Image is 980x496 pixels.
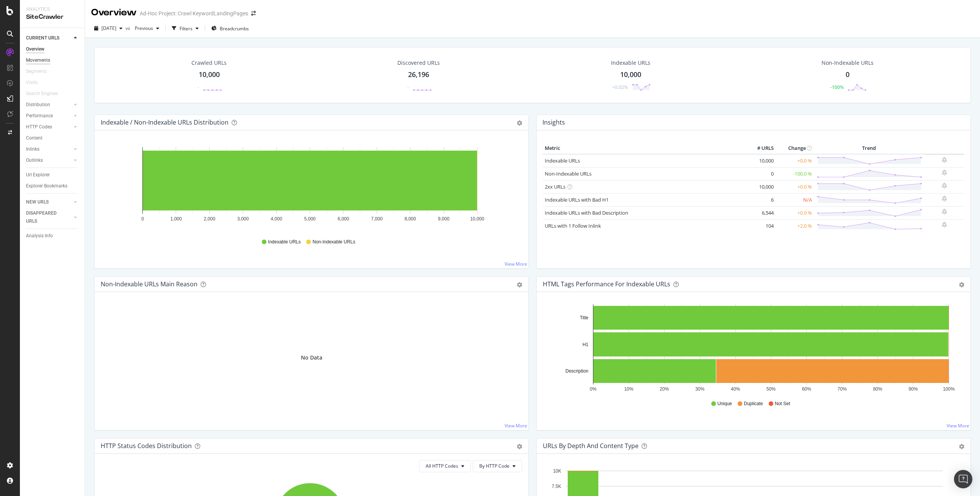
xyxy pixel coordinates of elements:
[943,386,955,392] text: 100%
[776,193,814,206] td: N/A
[745,206,776,219] td: 6,544
[543,143,745,154] th: Metric
[169,22,202,34] button: Filters
[126,25,132,31] span: vs
[545,209,628,216] a: Indexable URLs with Bad Description
[505,261,527,267] a: View More
[873,386,882,392] text: 80%
[140,10,248,17] div: Ad-Hoc Project: Crawl KeywordLandingPages
[942,209,947,215] div: bell-plus
[542,117,565,128] h4: Insights
[426,463,458,469] span: All HTTP Codes
[271,216,282,222] text: 4,000
[776,219,814,232] td: +2.0 %
[26,45,44,53] div: Overview
[954,470,972,488] div: Open Intercom Messenger
[91,6,137,19] div: Overview
[101,25,116,31] span: 2025 Sep. 11th
[942,195,947,202] div: bell-plus
[251,11,256,16] div: arrow-right-arrow-left
[26,182,67,190] div: Explorer Bookmarks
[26,13,78,21] div: SiteCrawler
[517,444,522,449] div: gear
[947,422,969,429] a: View More
[26,171,50,179] div: Url Explorer
[26,112,72,120] a: Performance
[745,193,776,206] td: 6
[26,45,79,53] a: Overview
[745,154,776,168] td: 10,000
[545,222,601,229] a: URLs with 1 Follow Inlink
[405,216,416,222] text: 8,000
[312,239,355,245] span: Non-Indexable URLs
[26,101,72,109] a: Distribution
[408,70,429,80] div: 26,196
[26,156,43,164] div: Outlinks
[338,216,349,222] text: 6,000
[101,118,229,126] div: Indexable / Non-Indexable URLs Distribution
[942,169,947,176] div: bell-plus
[942,182,947,189] div: bell-plus
[580,315,589,320] text: Title
[26,232,53,240] div: Analysis Info
[942,157,947,163] div: bell-plus
[268,239,301,245] span: Indexable URLs
[745,143,776,154] th: # URLS
[814,143,924,154] th: Trend
[470,216,484,222] text: 10,000
[517,120,522,126] div: gear
[959,444,964,449] div: gear
[26,123,52,131] div: HTTP Codes
[583,342,589,347] text: H1
[745,167,776,180] td: 0
[26,79,38,87] div: Visits
[180,25,193,32] div: Filters
[545,157,580,164] a: Indexable URLs
[419,460,471,472] button: All HTTP Codes
[198,84,199,90] div: -
[612,84,628,90] div: +0.02%
[26,134,79,142] a: Content
[776,180,814,193] td: +0.0 %
[237,216,249,222] text: 3,000
[26,67,54,76] a: Segments
[590,386,597,392] text: 0%
[101,143,519,232] svg: A chart.
[170,216,182,222] text: 1,000
[304,216,315,222] text: 5,000
[26,145,39,153] div: Inlinks
[745,219,776,232] td: 104
[101,442,192,450] div: HTTP Status Codes Distribution
[220,25,249,32] span: Breadcrumbs
[301,354,322,361] div: No Data
[565,368,588,374] text: Description
[141,216,144,222] text: 0
[26,198,49,206] div: NEW URLS
[620,70,641,80] div: 10,000
[26,90,65,98] a: Search Engines
[959,282,964,287] div: gear
[26,156,72,164] a: Outlinks
[204,216,215,222] text: 2,000
[407,84,409,90] div: -
[543,304,962,393] div: A chart.
[199,70,220,80] div: 10,000
[26,34,59,42] div: CURRENT URLS
[776,154,814,168] td: +0.0 %
[776,206,814,219] td: +0.9 %
[624,386,633,392] text: 10%
[611,59,650,67] div: Indexable URLs
[695,386,704,392] text: 30%
[766,386,776,392] text: 50%
[505,422,527,429] a: View More
[26,198,72,206] a: NEW URLS
[942,222,947,228] div: bell-plus
[26,134,42,142] div: Content
[909,386,918,392] text: 90%
[776,167,814,180] td: -100.0 %
[26,67,47,76] div: Segments
[438,216,449,222] text: 9,000
[26,79,45,87] a: Visits
[717,401,732,407] span: Unique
